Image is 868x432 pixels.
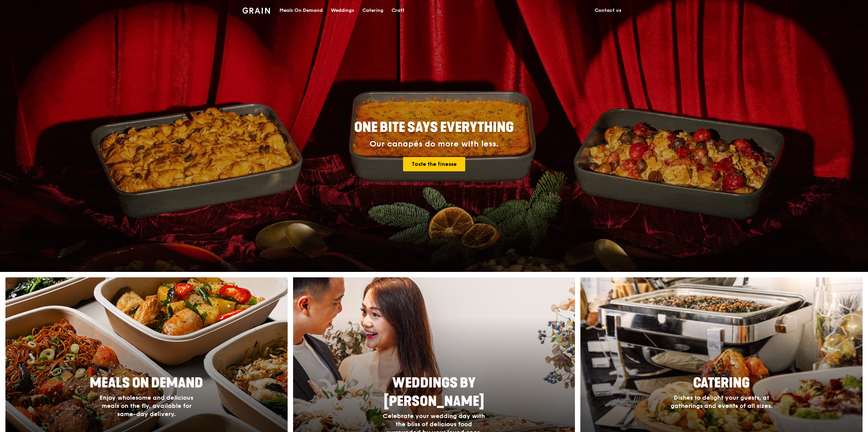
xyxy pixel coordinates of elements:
[327,0,358,21] a: Weddings
[279,0,323,21] div: Meals On Demand
[354,119,514,136] span: ONE BITE SAYS EVERYTHING
[387,0,409,21] a: Craft
[358,0,387,21] a: Catering
[671,394,773,410] span: Dishes to delight your guests, at gatherings and events of all sizes.
[693,375,750,391] span: Catering
[591,0,626,21] a: Contact us
[312,139,556,149] div: Our canapés do more with less.
[392,0,404,21] div: Craft
[384,375,484,410] span: Weddings by [PERSON_NAME]
[362,0,383,21] div: Catering
[100,394,193,418] span: Enjoy wholesome and delicious meals on the fly, available for same-day delivery.
[90,375,203,391] span: Meals On Demand
[331,0,354,21] div: Weddings
[242,7,270,14] img: Grain
[403,157,465,171] a: Taste the finesse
